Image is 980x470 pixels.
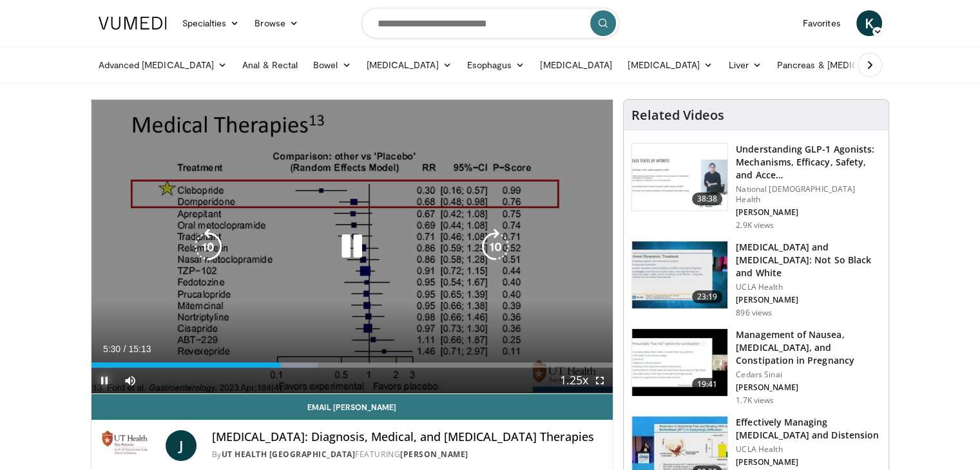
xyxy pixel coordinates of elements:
a: Advanced [MEDICAL_DATA] [91,52,235,78]
a: K [856,10,882,36]
a: 23:19 [MEDICAL_DATA] and [MEDICAL_DATA]: Not So Black and White UCLA Health [PERSON_NAME] 896 views [631,241,881,318]
span: 5:30 [103,344,120,354]
p: [PERSON_NAME] [736,382,881,393]
div: Progress Bar [91,362,613,368]
p: 2.9K views [736,220,774,230]
img: 10897e49-57d0-4dda-943f-d9cde9436bef.150x105_q85_crop-smart_upscale.jpg [632,144,727,211]
a: [PERSON_NAME] [400,449,468,460]
p: UCLA Health [736,282,881,292]
a: [MEDICAL_DATA] [532,52,620,78]
span: 23:19 [692,290,723,303]
a: Pancreas & [MEDICAL_DATA] [769,52,920,78]
a: Favorites [795,10,849,36]
a: Browse [247,10,306,36]
a: J [166,430,197,461]
a: Bowel [305,52,358,78]
input: Search topics, interventions [361,8,619,39]
img: VuMedi Logo [99,17,167,30]
a: 38:38 Understanding GLP-1 Agonists: Mechanisms, Efficacy, Safety, and Acce… National [DEMOGRAPHIC... [631,143,881,230]
a: UT Health [GEOGRAPHIC_DATA] [222,449,356,460]
span: 38:38 [692,193,723,205]
p: [PERSON_NAME] [736,207,881,218]
a: Esophagus [459,52,533,78]
h4: Related Videos [631,108,724,123]
a: Anal & Rectal [235,52,305,78]
p: 896 views [736,308,772,318]
p: UCLA Health [736,444,881,455]
p: National [DEMOGRAPHIC_DATA] Health [736,184,881,205]
p: 1.7K views [736,395,774,406]
button: Pause [91,368,117,393]
button: Playback Rate [561,368,587,393]
div: By FEATURING [212,449,602,460]
span: 19:41 [692,378,723,391]
a: [MEDICAL_DATA] [620,52,720,78]
span: 15:13 [128,344,151,354]
a: Email [PERSON_NAME] [91,394,613,420]
button: Mute [117,368,143,393]
p: [PERSON_NAME] [736,295,881,305]
h3: [MEDICAL_DATA] and [MEDICAL_DATA]: Not So Black and White [736,241,881,279]
button: Fullscreen [587,368,613,393]
img: 51017488-4c10-4926-9dc3-d6d3957cf75a.150x105_q85_crop-smart_upscale.jpg [632,329,727,396]
a: 19:41 Management of Nausea, [MEDICAL_DATA], and Constipation in Pregnancy Cedars Sinai [PERSON_NA... [631,328,881,406]
h3: Management of Nausea, [MEDICAL_DATA], and Constipation in Pregnancy [736,328,881,367]
p: Cedars Sinai [736,370,881,380]
h3: Effectively Managing [MEDICAL_DATA] and Distension [736,416,881,442]
img: UT Health San Antonio School of Medicine [102,430,160,461]
h4: [MEDICAL_DATA]: Diagnosis, Medical, and [MEDICAL_DATA] Therapies [212,430,602,444]
video-js: Video Player [91,100,613,394]
a: Specialties [175,10,247,36]
a: Liver [720,52,769,78]
a: [MEDICAL_DATA] [359,52,459,78]
h3: Understanding GLP-1 Agonists: Mechanisms, Efficacy, Safety, and Acce… [736,143,881,182]
img: 65f4abe4-8851-4095-bf95-68cae67d5ccb.150x105_q85_crop-smart_upscale.jpg [632,241,727,308]
span: / [124,344,126,354]
p: [PERSON_NAME] [736,457,881,467]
